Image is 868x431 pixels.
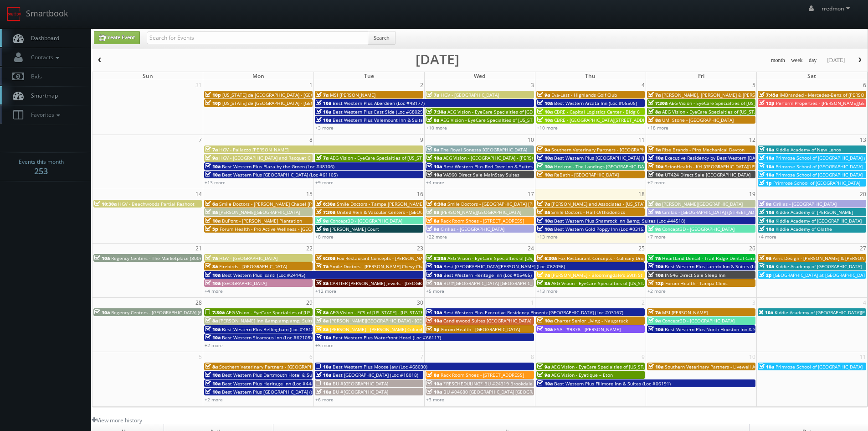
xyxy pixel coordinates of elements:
span: AEG Vision - EyeCare Specialties of [US_STATE] – [PERSON_NAME] Vision [669,100,826,106]
span: 10a [316,334,331,341]
span: Best Western Sicamous Inn (Loc #62108) [222,334,312,341]
span: 10a [537,171,553,178]
span: 2p [759,272,772,278]
span: Best Western Plus Shamrock Inn &amp; Suites (Loc #44518) [554,218,685,224]
span: Contacts [26,53,62,61]
button: week [788,55,806,66]
span: 9a [648,209,661,215]
span: 10a [316,389,331,395]
span: 1a [648,146,661,153]
span: 9a [537,92,550,98]
span: 10a [759,146,774,153]
span: 10a [759,309,773,316]
span: 10a [316,100,331,106]
span: AEG Vision - EyeCare Specialties of [US_STATE] - Carolina Family Vision [662,109,816,115]
span: 6:30a [537,255,557,261]
span: 7a [205,255,218,261]
button: day [806,55,820,66]
span: Best Western Arcata Inn (Loc #05505) [554,100,637,106]
span: HGV - Beachwoods Partial Reshoot [118,201,195,207]
span: ESA - #9378 - [PERSON_NAME] [554,326,621,332]
span: Best [GEOGRAPHIC_DATA][PERSON_NAME] (Loc #62096) [443,263,565,270]
span: [PERSON_NAME] and Associates - [US_STATE][GEOGRAPHIC_DATA] [551,201,694,207]
span: AEG Vision - EyeCare Specialties of [US_STATE] – EyeCare in [GEOGRAPHIC_DATA] [330,155,506,161]
span: 10a [648,163,663,170]
span: 7a [205,146,218,153]
span: 8a [426,218,439,224]
a: Create Event [94,31,140,44]
span: IN546 Direct Sale Sleep Inn [665,272,725,278]
span: Southern Veterinary Partners - [GEOGRAPHIC_DATA] [219,363,332,370]
span: 8a [205,317,218,324]
span: 10a [759,363,774,370]
span: 10a [426,155,442,161]
span: Southern Veterinary Partners - Livewell Animal Urgent Care of [GEOGRAPHIC_DATA] [665,363,847,370]
span: Best Western Plus Bellingham (Loc #48188) [222,326,318,332]
span: Best Western Plus Laredo Inn & Suites (Loc #44702) [665,263,779,270]
span: Best Western Plus Waterfront Hotel (Loc #66117) [333,334,441,341]
span: 8a [316,280,329,286]
span: 9a [316,226,329,232]
span: 7a [426,92,439,98]
span: 10a [205,389,221,395]
span: [PERSON_NAME], [PERSON_NAME] & [PERSON_NAME], LLC - [GEOGRAPHIC_DATA] [662,92,837,98]
span: 10a [426,263,442,270]
span: 10p [205,92,221,98]
span: Cirillas - [GEOGRAPHIC_DATA] ([STREET_ADDRESS]) [662,209,771,215]
a: +4 more [426,179,444,186]
span: 8a [205,209,218,215]
span: 9a [537,363,550,370]
button: Search [368,31,395,45]
span: Best Western Heritage Inn (Loc #05465) [443,272,532,278]
span: Executive Residency by Best Western [DATE] (Loc #44764) [665,155,791,161]
span: [PERSON_NAME] Court [330,226,379,232]
span: [GEOGRAPHIC_DATA] [222,280,267,286]
span: 10a [537,218,553,224]
img: smartbook-logo.png [7,7,21,21]
span: *RESCHEDULING* BU #24319 Brookdale [GEOGRAPHIC_DATA] [443,380,579,387]
span: AEG Vision - EyeCare Specialties of [US_STATE] - In Focus Vision Center [441,117,595,123]
a: +13 more [205,179,226,186]
span: 9 [419,135,424,145]
span: [PERSON_NAME] Inn &amp;amp;amp; Suites [PERSON_NAME] [219,317,353,324]
a: +8 more [315,234,334,240]
span: Horizon - The Landings [GEOGRAPHIC_DATA] [554,163,651,170]
span: CARTIER [PERSON_NAME] Jewels - [GEOGRAPHIC_DATA] [330,280,449,286]
span: Primrose School of [GEOGRAPHIC_DATA] [776,363,863,370]
a: +2 more [205,396,223,403]
span: Rise Brands - Pins Mechanical Dayton [662,146,745,153]
span: AEG Vision - [GEOGRAPHIC_DATA] - [PERSON_NAME][GEOGRAPHIC_DATA] [443,155,600,161]
span: Cirillas - [GEOGRAPHIC_DATA] [773,201,837,207]
span: 9a [537,372,550,378]
span: Kiddie Academy of [GEOGRAPHIC_DATA] [776,263,862,270]
span: Best Western Plus Valemount Inn & Suites (Loc #62120) [333,117,455,123]
span: 9a [426,146,439,153]
span: The Royal Sonesta [GEOGRAPHIC_DATA] [441,146,527,153]
span: 6 [862,80,867,90]
span: 9a [648,226,661,232]
span: Primrose School of [GEOGRAPHIC_DATA] [773,180,860,186]
span: AEG Vision - EyeCare Specialties of [US_STATE] - A1A Family EyeCare [447,255,596,261]
span: 1 [308,80,313,90]
span: 10a [205,218,221,224]
a: +10 more [537,125,558,131]
span: Cirillas - [GEOGRAPHIC_DATA] [441,226,504,232]
span: HGV - [GEOGRAPHIC_DATA] and Racquet Club [219,155,317,161]
span: [PERSON_NAME][GEOGRAPHIC_DATA] [662,201,743,207]
span: 10 [527,135,535,145]
span: Favorites [26,111,62,119]
span: AEG Vision - ECS of [US_STATE] - [US_STATE] Valley Family Eye Care [330,309,475,316]
span: 8a [648,201,661,207]
span: 7:30a [426,109,446,115]
span: Smile Doctors - [PERSON_NAME] Chapel [PERSON_NAME] Orthodontic [219,201,371,207]
span: 8a [426,209,439,215]
span: 10a [648,272,663,278]
span: 10a [759,171,774,178]
span: Smile Doctors - [PERSON_NAME] Chevy Chase [330,263,429,270]
span: 3 [530,80,535,90]
input: Search for Events [147,31,368,44]
span: 10a [759,218,774,224]
span: 8a [426,372,439,378]
span: 12p [759,100,775,106]
span: 10a [94,255,110,261]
